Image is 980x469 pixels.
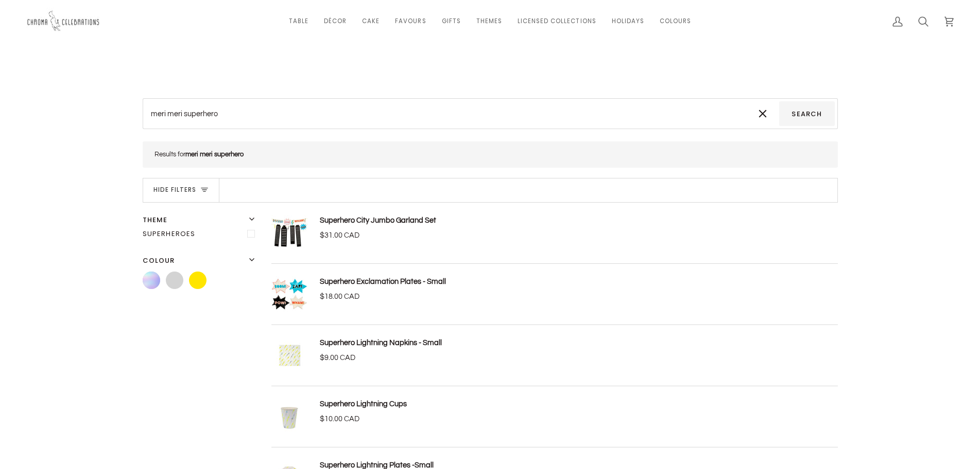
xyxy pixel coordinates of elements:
span: Table [289,17,308,26]
span: Hide filters [153,185,196,195]
ul: Filter [143,227,259,241]
button: Search [779,101,834,126]
label: Yellow [189,272,207,289]
span: Colour [143,256,175,266]
span: $31.00 CAD [320,231,359,239]
img: Superhero Lightning Party Napkins [271,337,307,373]
span: $9.00 CAD [320,354,355,362]
button: Hide filters [143,178,220,202]
span: meri meri superhero [185,151,244,158]
a: Superhero City Jumbo Garland Set [320,217,436,224]
img: Superhero Lightning Bolt Party Cups [271,399,307,435]
a: Superhero Lightning Plates -Small [320,461,434,469]
span: $10.00 CAD [320,415,359,423]
label: Silver [166,272,183,289]
span: Gifts [442,17,461,26]
span: Décor [324,17,347,26]
img: Superhero Exclamation Plates [271,276,307,312]
span: Holidays [612,17,644,26]
img: Chroma Celebrations [26,8,103,35]
button: Reset [746,101,779,126]
button: Theme [143,215,259,227]
input: Search our store [146,101,747,126]
a: Superhero Exclamation Plates - Small [320,278,446,285]
button: Colour [143,256,259,268]
a: Superhero Lightning Cups [320,400,407,408]
span: Colours [660,17,691,26]
img: Superhero City Jumbo Garland Set [271,215,307,251]
label: Superheroes [143,227,259,241]
span: Licensed Collections [518,17,596,26]
p: Results for [154,148,826,162]
label: Iridescent [143,272,160,289]
span: $18.00 CAD [320,293,359,300]
span: Themes [476,17,502,26]
a: Superhero Lightning Napkins - Small [320,339,442,347]
span: Cake [362,17,380,26]
span: Theme [143,215,168,225]
span: Favours [395,17,426,26]
ul: Filter [143,267,259,293]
